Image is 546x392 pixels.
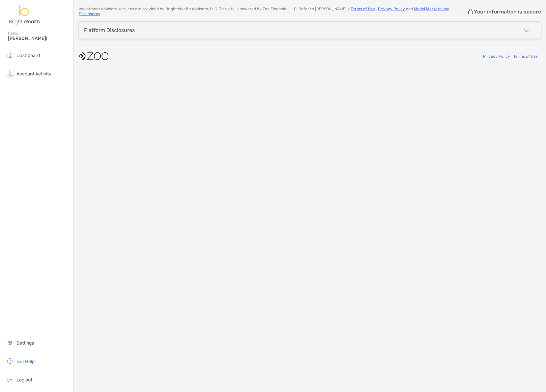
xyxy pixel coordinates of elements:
img: activity icon [6,70,14,77]
a: Terms of Use [351,7,375,11]
img: get-help icon [6,357,14,365]
div: Platform Disclosures [84,27,135,33]
span: Dashboard [16,53,40,58]
a: Privacy Policy [378,7,405,11]
img: logout icon [6,376,14,383]
p: Investment advisory services are provided by Bright Wealth Advisors, LLC . This site is powered b... [79,7,467,16]
a: Terms of Use [513,54,538,59]
p: Your information is secure [474,9,541,15]
span: Account Activity [16,71,51,77]
span: Get Help [16,359,35,364]
img: settings icon [6,339,14,347]
img: Zoe Logo [8,3,42,26]
span: Settings [16,340,34,346]
img: household icon [6,51,14,59]
span: Log out [16,377,32,383]
span: [PERSON_NAME]! [8,36,70,41]
img: icon arrow [523,26,531,34]
img: company logo [79,49,108,64]
a: Model Marketplace Disclosures [79,7,449,16]
a: Privacy Policy [483,54,510,59]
